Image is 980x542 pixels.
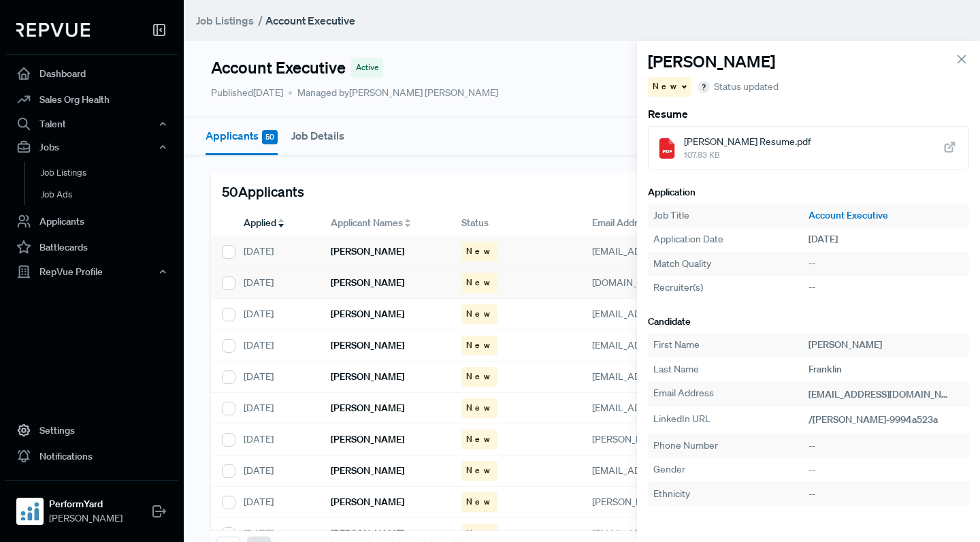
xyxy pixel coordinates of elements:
[808,487,964,501] div: --
[808,257,964,271] div: --
[648,126,969,170] a: [PERSON_NAME] Resume.pdf107.83 KB
[233,330,320,362] div: [DATE]
[16,23,90,37] img: RepVue
[5,208,178,234] a: Applicants
[19,500,41,522] img: PerformYard
[258,14,263,27] span: /
[653,412,808,428] div: LinkedIn URL
[233,456,320,487] div: [DATE]
[5,260,178,283] button: RepVue Profile
[289,86,498,100] span: Managed by [PERSON_NAME] [PERSON_NAME]
[684,135,811,149] span: [PERSON_NAME] Resume.pdf
[244,216,276,230] span: Applied
[49,497,122,511] strong: PerformYard
[233,268,320,299] div: [DATE]
[466,339,493,351] span: New
[592,370,748,383] span: [EMAIL_ADDRESS][DOMAIN_NAME]
[592,402,748,414] span: [EMAIL_ADDRESS][DOMAIN_NAME]
[331,246,404,257] h6: [PERSON_NAME]
[5,61,178,86] a: Dashboard
[49,511,122,526] span: [PERSON_NAME]
[808,462,964,477] div: --
[356,61,378,74] span: Active
[648,52,775,71] h4: [PERSON_NAME]
[331,308,404,320] h6: [PERSON_NAME]
[5,234,178,260] a: Battlecards
[5,480,178,531] a: PerformYardPerformYard[PERSON_NAME]
[648,108,969,121] h6: Resume
[466,245,493,257] span: New
[233,362,320,393] div: [DATE]
[233,487,320,518] div: [DATE]
[592,276,823,289] span: [DOMAIN_NAME][EMAIL_ADDRESS][DOMAIN_NAME]
[331,402,404,414] h6: [PERSON_NAME]
[714,80,779,94] span: Status updated
[466,464,493,477] span: New
[808,439,964,453] div: --
[320,210,451,236] div: Toggle SortBy
[331,496,404,508] h6: [PERSON_NAME]
[5,443,178,469] a: Notifications
[653,232,808,246] div: Application Date
[24,162,197,184] a: Job Listings
[653,80,679,93] span: New
[331,277,404,289] h6: [PERSON_NAME]
[265,14,355,27] strong: Account Executive
[196,12,254,29] a: Job Listings
[592,433,821,445] span: [PERSON_NAME][EMAIL_ADDRESS][DOMAIN_NAME]
[808,388,964,400] span: [EMAIL_ADDRESS][DOMAIN_NAME]
[24,184,197,206] a: Job Ads
[461,216,489,230] span: Status
[592,527,748,539] span: [EMAIL_ADDRESS][DOMAIN_NAME]
[5,112,178,135] button: Talent
[592,496,895,508] span: [PERSON_NAME][EMAIL_ADDRESS][PERSON_NAME][DOMAIN_NAME]
[466,527,493,539] span: New
[648,187,969,198] h6: Application
[466,496,493,508] span: New
[653,386,808,402] div: Email Address
[653,208,808,223] div: Job Title
[653,281,808,295] div: Recruiter(s)
[592,245,748,257] span: [EMAIL_ADDRESS][DOMAIN_NAME]
[233,424,320,456] div: [DATE]
[808,232,964,246] div: [DATE]
[808,281,815,293] span: --
[222,183,304,200] h5: 50 Applicants
[466,276,493,289] span: New
[592,308,748,320] span: [EMAIL_ADDRESS][DOMAIN_NAME]
[653,362,808,377] div: Last Name
[592,339,748,351] span: [EMAIL_ADDRESS][DOMAIN_NAME]
[592,464,748,477] span: [EMAIL_ADDRESS][DOMAIN_NAME]
[233,236,320,268] div: [DATE]
[592,216,653,230] span: Email Address
[808,338,964,352] div: [PERSON_NAME]
[233,210,320,236] div: Toggle SortBy
[5,417,178,443] a: Settings
[653,439,808,453] div: Phone Number
[466,433,493,445] span: New
[331,528,404,539] h6: [PERSON_NAME]
[653,462,808,477] div: Gender
[291,118,344,153] button: Job Details
[331,371,404,383] h6: [PERSON_NAME]
[653,338,808,352] div: First Name
[5,135,178,159] button: Jobs
[466,308,493,320] span: New
[331,216,403,230] span: Applicant Names
[808,413,938,426] span: /[PERSON_NAME]-9994a523a
[466,402,493,414] span: New
[331,434,404,445] h6: [PERSON_NAME]
[466,370,493,383] span: New
[648,316,969,328] h6: Candidate
[233,299,320,330] div: [DATE]
[262,130,278,144] span: 50
[684,149,811,161] span: 107.83 KB
[211,86,283,100] p: Published [DATE]
[233,393,320,424] div: [DATE]
[653,257,808,271] div: Match Quality
[653,487,808,501] div: Ethnicity
[808,413,953,426] a: /[PERSON_NAME]-9994a523a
